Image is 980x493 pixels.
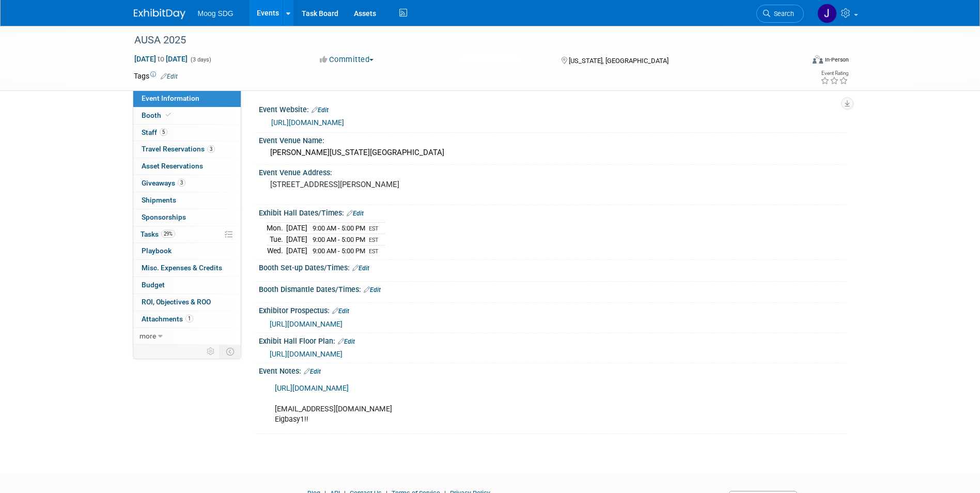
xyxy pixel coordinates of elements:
div: Exhibit Hall Dates/Times: [259,205,847,219]
a: Event Information [133,90,241,107]
a: Giveaways3 [133,175,241,192]
div: [EMAIL_ADDRESS][DOMAIN_NAME] Eigbasy1!! [268,378,733,430]
span: to [156,55,166,63]
div: Exhibitor Prospectus: [259,303,847,316]
span: Event Information [142,94,199,102]
div: Booth Set-up Dates/Times: [259,260,847,273]
a: [URL][DOMAIN_NAME] [271,118,344,127]
span: Booth [142,111,173,119]
a: Edit [161,73,178,80]
a: Edit [347,210,364,217]
div: Event Venue Address: [259,165,847,178]
span: 9:00 AM - 5:00 PM [313,224,365,232]
a: Shipments [133,192,241,209]
a: Edit [332,307,349,315]
span: EST [369,225,379,232]
a: Attachments1 [133,311,241,328]
td: Personalize Event Tab Strip [202,345,220,358]
a: Edit [304,368,321,375]
div: Event Website: [259,102,847,115]
span: Travel Reservations [142,145,215,153]
span: Shipments [142,196,176,204]
a: ROI, Objectives & ROO [133,294,241,311]
img: ExhibitDay [134,9,185,19]
span: (3 days) [190,56,211,63]
span: 9:00 AM - 5:00 PM [313,247,365,255]
a: Staff5 [133,125,241,141]
img: Format-Inperson.png [813,55,823,64]
a: [URL][DOMAIN_NAME] [270,320,343,328]
td: Toggle Event Tabs [220,345,241,358]
span: Asset Reservations [142,162,203,170]
div: AUSA 2025 [131,31,788,50]
span: Sponsorships [142,213,186,221]
a: Booth [133,107,241,124]
td: Mon. [267,223,286,234]
td: [DATE] [286,245,307,256]
a: more [133,328,241,345]
pre: [STREET_ADDRESS][PERSON_NAME] [270,180,492,189]
span: Giveaways [142,179,185,187]
td: [DATE] [286,234,307,245]
a: Asset Reservations [133,158,241,175]
div: Event Notes: [259,363,847,377]
span: 3 [207,145,215,153]
span: 3 [178,179,185,187]
span: EST [369,248,379,255]
a: Edit [352,265,369,272]
div: Event Format [743,54,849,69]
span: 9:00 AM - 5:00 PM [313,236,365,243]
div: In-Person [825,56,849,64]
div: Event Venue Name: [259,133,847,146]
span: [DATE] [DATE] [134,54,188,64]
a: Tasks29% [133,226,241,243]
span: ROI, Objectives & ROO [142,298,211,306]
a: Sponsorships [133,209,241,226]
a: Playbook [133,243,241,259]
span: Staff [142,128,167,136]
a: Search [756,5,804,23]
td: Wed. [267,245,286,256]
a: Edit [312,106,329,114]
span: Tasks [141,230,175,238]
div: Event Rating [820,71,848,76]
span: Search [770,10,794,18]
a: Budget [133,277,241,294]
a: Travel Reservations3 [133,141,241,158]
div: [PERSON_NAME][US_STATE][GEOGRAPHIC_DATA] [267,145,839,161]
span: Misc. Expenses & Credits [142,264,222,272]
a: Edit [364,286,381,294]
span: Attachments [142,315,193,323]
span: [US_STATE], [GEOGRAPHIC_DATA] [569,57,668,65]
i: Booth reservation complete [166,112,171,118]
span: more [139,332,156,340]
a: Edit [338,338,355,345]
img: Jaclyn Roberts [817,4,837,23]
a: Misc. Expenses & Credits [133,260,241,276]
span: Playbook [142,246,172,255]
span: 5 [160,128,167,136]
div: Booth Dismantle Dates/Times: [259,282,847,295]
span: EST [369,237,379,243]
td: Tue. [267,234,286,245]
span: 29% [161,230,175,238]
a: [URL][DOMAIN_NAME] [270,350,343,358]
button: Committed [316,54,378,65]
span: 1 [185,315,193,322]
td: [DATE] [286,223,307,234]
span: Moog SDG [198,9,234,18]
a: [URL][DOMAIN_NAME] [275,384,349,393]
td: Tags [134,71,178,81]
span: Budget [142,281,165,289]
div: Exhibit Hall Floor Plan: [259,333,847,347]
